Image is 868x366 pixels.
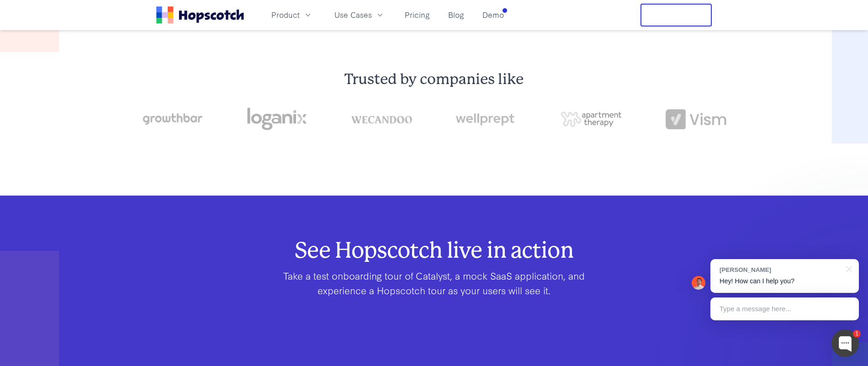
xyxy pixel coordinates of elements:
[561,111,621,127] img: png-apartment-therapy-house-studio-apartment-home
[640,4,712,27] button: Free Trial
[666,109,726,129] img: vism logo
[246,103,307,135] img: loganix-logo
[692,276,705,290] img: Mark Spera
[710,297,859,320] div: Type a message here...
[259,268,609,297] p: Take a test onboarding tour of Catalyst, a mock SaaS application, and experience a Hopscotch tour...
[853,330,861,338] div: 1
[445,7,468,22] a: Blog
[351,115,412,123] img: wecandoo-logo
[401,7,434,22] a: Pricing
[720,276,850,286] p: Hey! How can I help you?
[271,9,300,21] span: Product
[185,241,683,258] h2: See Hopscotch live in action
[98,70,770,89] h2: Trusted by companies like
[266,7,318,22] button: Product
[329,7,390,22] button: Use Cases
[156,6,244,24] a: Home
[334,9,372,21] span: Use Cases
[479,7,508,22] a: Demo
[720,265,841,274] div: [PERSON_NAME]
[142,113,202,125] img: growthbar-logo
[456,111,517,127] img: wellprept logo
